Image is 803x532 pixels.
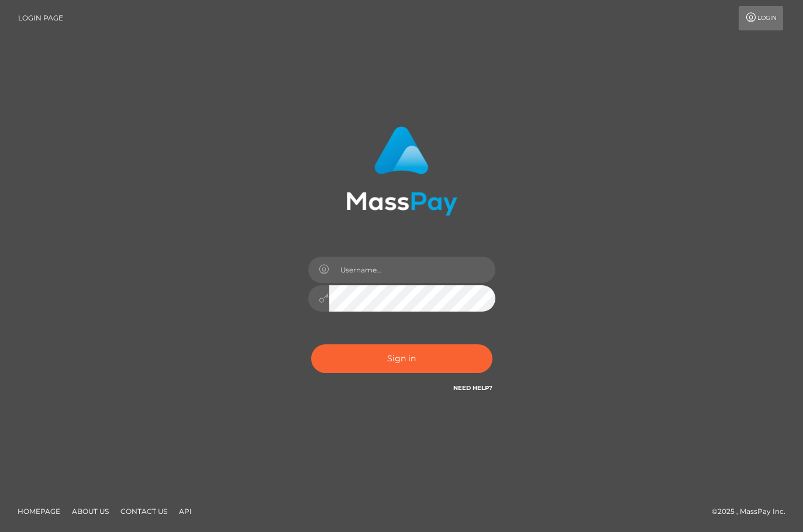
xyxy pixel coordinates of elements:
a: About Us [67,502,113,520]
a: Need Help? [453,384,492,392]
div: © 2025 , MassPay Inc. [712,505,794,518]
a: Login Page [18,6,63,30]
a: API [174,502,197,520]
a: Login [739,6,783,30]
a: Contact Us [116,502,172,520]
input: Username... [329,257,495,283]
button: Sign in [311,344,492,373]
img: MassPay Login [346,126,457,216]
a: Homepage [13,502,65,520]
